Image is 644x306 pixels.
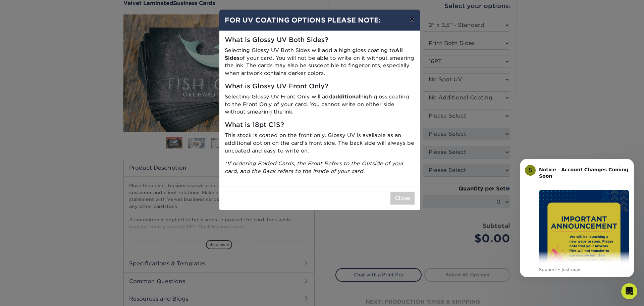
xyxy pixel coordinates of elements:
strong: additional [332,93,360,100]
i: *If ordering Folded Cards, the Front Refers to the Outside of your card, and the Back refers to t... [225,160,404,174]
iframe: Intercom live chat [621,283,637,299]
iframe: Intercom notifications message [510,150,644,303]
h5: What is Glossy UV Front Only? [225,83,415,90]
strong: All Sides [225,47,403,61]
button: Close [390,192,415,205]
p: This stock is coated on the front only. Glossy UV is available as an additional option on the car... [225,132,415,155]
button: × [404,10,420,29]
p: Selecting Glossy UV Front Only will add high gloss coating to the Front Only of your card. You ca... [225,93,415,116]
h5: What is Glossy UV Both Sides? [225,36,415,44]
h5: What is 18pt C1S? [225,121,415,129]
h4: FOR UV COATING OPTIONS PLEASE NOTE: [225,15,415,25]
p: Selecting Glossy UV Both Sides will add a high gloss coating to of your card. You will not be abl... [225,47,415,77]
